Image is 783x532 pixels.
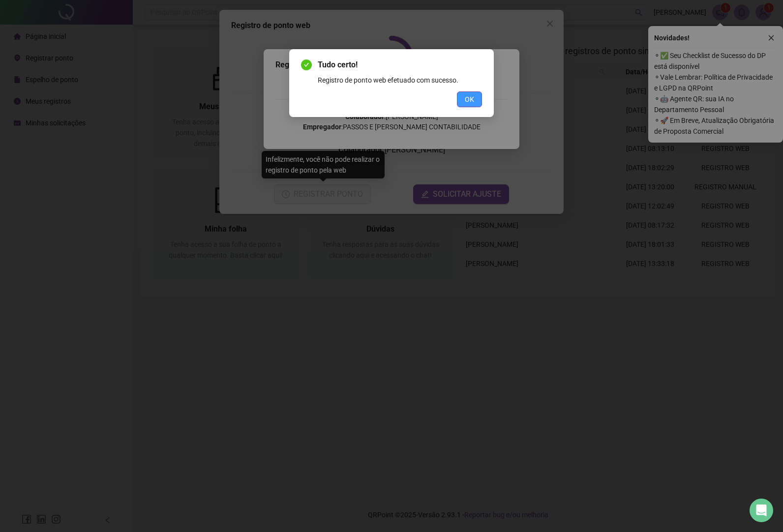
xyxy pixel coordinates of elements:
[318,75,482,86] div: Registro de ponto web efetuado com sucesso.
[465,94,474,105] span: OK
[750,499,773,522] div: Open Intercom Messenger
[318,59,482,71] span: Tudo certo!
[457,91,482,107] button: OK
[301,59,312,70] span: check-circle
